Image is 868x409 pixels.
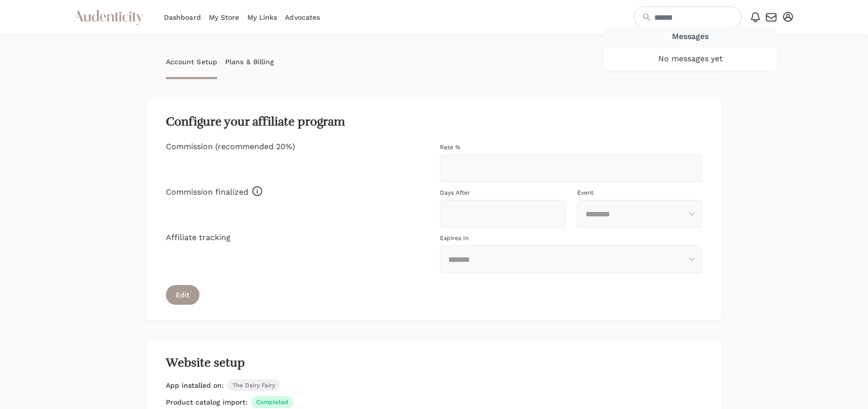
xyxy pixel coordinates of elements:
span: No messages yet [658,53,723,65]
p: Affiliate tracking [166,232,428,244]
h2: Website setup [166,356,703,370]
a: Account Setup [166,44,217,79]
span: Completed [251,396,293,408]
button: Edit [166,285,199,305]
a: Plans & Billing [225,44,275,79]
div: Messages [603,27,777,46]
span: Product catalog import: [166,397,247,407]
label: Expires In [440,235,469,242]
h2: Configure your affiliate program [166,115,703,129]
p: Commission (recommended 20%) [166,141,428,153]
p: Commission finalized [166,186,248,228]
label: Event [577,189,593,196]
label: Rate % [440,144,460,151]
label: Days After [440,189,470,196]
span: The Dairy Fairy [228,379,280,391]
span: App installed on: [166,380,224,390]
